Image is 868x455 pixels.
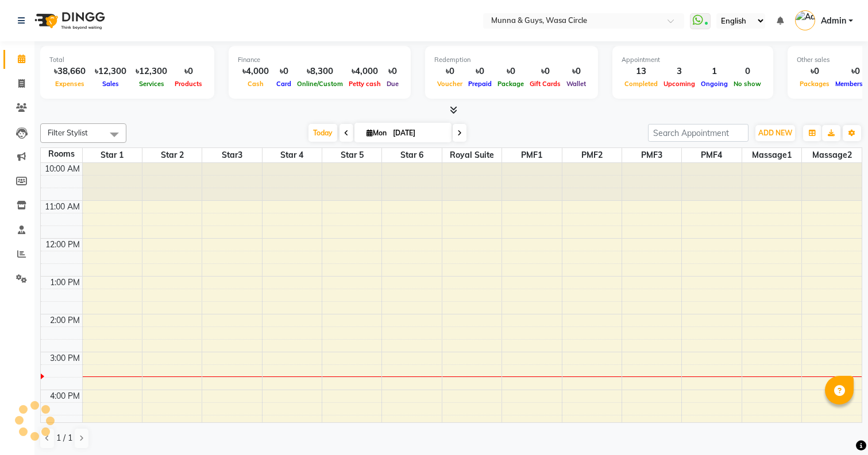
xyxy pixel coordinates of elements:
[273,65,294,78] div: ৳0
[562,148,622,162] span: PMF2
[172,65,205,78] div: ৳0
[389,125,447,142] input: 2025-09-01
[90,65,131,78] div: ৳12,300
[384,65,402,78] div: ৳0
[502,148,561,162] span: PMF1
[495,80,527,88] span: Package
[308,124,337,142] span: Today
[245,80,267,88] span: Cash
[43,201,82,213] div: 11:00 AM
[465,65,495,78] div: ৳0
[49,65,90,78] div: ৳38,660
[797,65,832,78] div: ৳0
[465,80,495,88] span: Prepaid
[52,80,87,88] span: Expenses
[731,80,764,88] span: No show
[821,15,846,27] span: Admin
[364,129,389,137] span: Mon
[622,80,661,88] span: Completed
[43,163,82,175] div: 10:00 AM
[382,148,441,162] span: Star 6
[755,125,795,141] button: ADD NEW
[495,65,527,78] div: ৳0
[48,128,88,137] span: Filter Stylist
[136,80,167,88] span: Services
[622,65,661,78] div: 13
[434,65,465,78] div: ৳0
[797,80,832,88] span: Packages
[622,55,764,65] div: Appointment
[698,80,731,88] span: Ongoing
[322,148,381,162] span: Star 5
[564,65,589,78] div: ৳0
[346,65,384,78] div: ৳4,000
[263,148,322,162] span: Star 4
[648,124,749,142] input: Search Appointment
[48,277,82,289] div: 1:00 PM
[29,5,108,37] img: logo
[202,148,261,162] span: Star3
[758,129,792,137] span: ADD NEW
[661,80,698,88] span: Upcoming
[434,55,589,65] div: Redemption
[622,148,681,162] span: PMF3
[238,55,402,65] div: Finance
[564,80,589,88] span: Wallet
[41,148,82,160] div: Rooms
[742,148,801,162] span: Massage1
[346,80,384,88] span: Petty cash
[527,80,564,88] span: Gift Cards
[682,148,741,162] span: PMF4
[661,65,698,78] div: 3
[698,65,731,78] div: 1
[142,148,202,162] span: Star 2
[49,55,205,65] div: Total
[795,10,815,30] img: Admin
[83,148,142,162] span: Star 1
[43,239,82,251] div: 12:00 PM
[273,80,294,88] span: Card
[172,80,205,88] span: Products
[238,65,273,78] div: ৳4,000
[384,80,402,88] span: Due
[731,65,764,78] div: 0
[434,80,465,88] span: Voucher
[527,65,564,78] div: ৳0
[56,432,72,444] span: 1 / 1
[802,148,862,162] span: Massage2
[294,80,346,88] span: Online/Custom
[442,148,501,162] span: Royal Suite
[294,65,346,78] div: ৳8,300
[131,65,172,78] div: ৳12,300
[48,314,82,326] div: 2:00 PM
[99,80,122,88] span: Sales
[48,390,82,402] div: 4:00 PM
[48,352,82,364] div: 3:00 PM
